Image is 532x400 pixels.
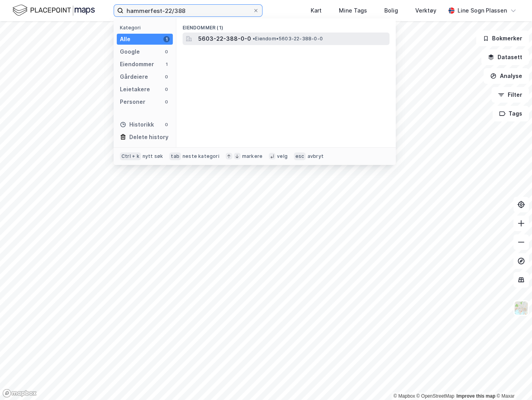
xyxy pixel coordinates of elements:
a: OpenStreetMap [416,393,454,399]
div: Historikk [120,120,154,129]
button: Filter [491,87,529,103]
button: Analyse [483,68,529,84]
img: Z [514,300,528,315]
div: Kontrollprogram for chat [493,362,532,400]
div: Alle [120,34,130,44]
a: Mapbox [393,393,415,399]
div: 1 [163,36,170,42]
div: Ctrl + k [120,152,141,160]
span: Eiendom • 5603-22-388-0-0 [253,36,323,42]
div: neste kategori [183,153,219,159]
div: 0 [163,86,170,92]
div: Gårdeiere [120,72,148,81]
div: 0 [163,49,170,55]
button: Tags [492,106,529,121]
div: esc [294,152,306,160]
input: Søk på adresse, matrikkel, gårdeiere, leietakere eller personer [123,5,253,16]
div: 0 [163,99,170,105]
div: markere [242,153,262,159]
div: Kategori [120,25,173,31]
div: tab [169,152,181,160]
div: Verktøy [415,6,436,15]
div: Eiendommer [120,60,154,69]
div: Mine Tags [339,6,367,15]
div: Delete history [129,132,168,142]
span: 5603-22-388-0-0 [198,34,251,43]
div: Google [120,47,140,56]
div: 0 [163,74,170,80]
div: velg [277,153,288,159]
div: Eiendommer (1) [176,18,396,33]
button: Bokmerker [476,31,529,46]
div: Leietakere [120,85,150,94]
div: Kart [311,6,322,15]
span: • [253,36,255,42]
img: logo.f888ab2527a4732fd821a326f86c7f29.svg [13,4,95,17]
div: Line Sogn Plassen [458,6,507,15]
button: Datasett [481,49,529,65]
div: 1 [163,61,170,67]
iframe: Chat Widget [493,362,532,400]
div: nytt søk [143,153,163,159]
a: Improve this map [456,393,495,399]
div: 0 [163,121,170,128]
div: Bolig [384,6,398,15]
div: avbryt [307,153,323,159]
a: Mapbox homepage [2,389,37,398]
div: Personer [120,97,145,107]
